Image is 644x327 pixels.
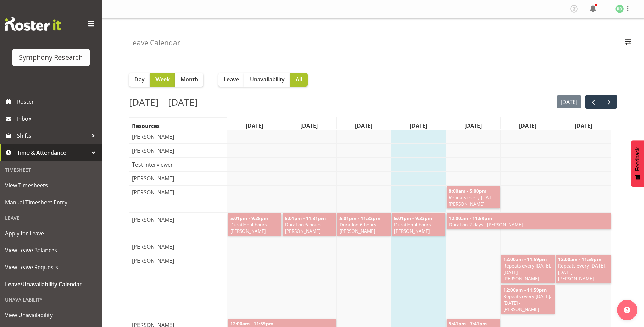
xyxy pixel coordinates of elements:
span: [PERSON_NAME] [131,174,176,183]
span: Apply for Leave [5,228,97,238]
button: Feedback - Show survey [631,140,644,187]
span: Duration 4 hours - [PERSON_NAME] [393,221,444,234]
span: Repeats every [DATE], [DATE] - [PERSON_NAME] [503,262,553,282]
span: 5:01pm - 11:31pm [284,215,326,221]
span: 12:00am - 11:59pm [503,287,547,293]
button: [DATE] [557,95,582,108]
button: Day [129,73,150,87]
a: Manual Timesheet Entry [2,194,100,211]
button: Week [150,73,175,87]
span: 8:00am - 5:00pm [448,188,487,194]
button: prev [585,95,601,109]
span: Repeats every [DATE], [DATE] - [PERSON_NAME] [557,262,610,282]
span: Feedback [634,147,641,171]
span: 5:41pm - 7:41pm [448,320,487,327]
span: Month [181,75,198,83]
span: [PERSON_NAME] [131,216,176,224]
span: 12:00am - 11:59pm [229,320,274,327]
div: Symphony Research [19,52,83,63]
span: All [296,75,302,83]
span: [PERSON_NAME] [131,133,176,141]
span: 5:01pm - 9:28pm [229,215,269,221]
h2: [DATE] – [DATE] [129,95,198,109]
img: Rosterit website logo [5,17,61,31]
div: Leave [2,211,100,225]
span: [DATE] [463,122,483,130]
h4: Leave Calendar [129,39,180,47]
span: [PERSON_NAME] [131,188,176,196]
span: Time & Attendance [17,148,88,158]
span: View Timesheets [5,180,97,190]
span: Leave/Unavailability Calendar [5,279,97,289]
span: [DATE] [299,122,319,130]
span: 12:00am - 11:59pm [557,256,602,262]
div: Unavailability [2,293,100,307]
a: View Unavailability [2,307,100,324]
span: Test Interviewer [131,160,174,169]
a: Leave/Unavailability Calendar [2,276,100,293]
span: 5:01pm - 9:33pm [393,215,433,221]
span: Duration 6 hours - [PERSON_NAME] [284,221,335,234]
img: help-xxl-2.png [624,307,630,313]
span: Repeats every [DATE] - [PERSON_NAME] [448,194,499,207]
span: Unavailability [250,75,285,83]
span: Roster [17,97,98,107]
span: Shifts [17,131,88,141]
button: Leave [218,73,244,87]
span: Leave [224,75,239,83]
span: Day [134,75,145,83]
span: [DATE] [244,122,264,130]
a: View Leave Balances [2,242,100,259]
span: Duration 2 days - [PERSON_NAME] [448,221,610,228]
span: 12:00am - 11:59pm [448,215,493,221]
span: View Unavailability [5,310,97,320]
span: View Leave Balances [5,245,97,255]
a: View Leave Requests [2,259,100,276]
span: Resources [131,122,161,130]
span: [DATE] [354,122,374,130]
span: [PERSON_NAME] [131,257,176,265]
span: [PERSON_NAME] [131,243,176,251]
span: [PERSON_NAME] [131,147,176,155]
img: reena-docker5425.jpg [615,5,624,13]
button: next [601,95,617,109]
span: View Leave Requests [5,262,97,272]
span: Week [155,75,170,83]
span: Repeats every [DATE], [DATE] - [PERSON_NAME] [503,293,553,312]
span: [DATE] [518,122,538,130]
button: All [290,73,308,87]
span: Duration 6 hours - [PERSON_NAME] [339,221,389,234]
button: Unavailability [244,73,290,87]
span: Duration 4 hours - [PERSON_NAME] [229,221,280,234]
span: 5:01pm - 11:32pm [339,215,381,221]
span: Manual Timesheet Entry [5,197,97,207]
span: Inbox [17,114,98,124]
a: View Timesheets [2,177,100,194]
button: Month [175,73,203,87]
button: Filter Employees [621,35,635,50]
a: Apply for Leave [2,225,100,242]
div: Timesheet [2,163,100,177]
span: 12:00am - 11:59pm [503,256,547,262]
span: [DATE] [408,122,428,130]
span: [DATE] [573,122,593,130]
